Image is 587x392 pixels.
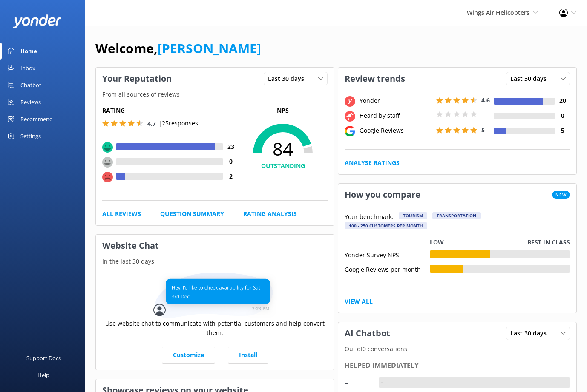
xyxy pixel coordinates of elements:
p: NPS [238,106,328,115]
h3: Review trends [338,68,411,90]
div: Heard by staff [357,111,434,120]
a: Customize [162,347,215,364]
a: [PERSON_NAME] [158,40,261,57]
a: All Reviews [102,209,141,219]
a: Rating Analysis [243,209,297,219]
img: yonder-white-logo.png [13,14,62,28]
span: 84 [238,138,328,159]
h5: Rating [102,106,238,115]
div: Home [20,43,37,60]
div: Help [37,366,49,383]
span: 4.6 [481,96,490,104]
div: Yonder [357,96,434,105]
div: Tourism [399,212,427,219]
a: Analyse Ratings [345,158,400,168]
div: Recommend [20,111,53,128]
h4: 0 [555,111,570,120]
div: Helped immediately [345,360,570,371]
div: 100 - 250 customers per month [345,222,427,229]
a: Install [228,347,268,364]
h4: 0 [223,157,238,166]
p: Your benchmark: [345,212,394,222]
div: - [379,377,385,388]
h4: 23 [223,142,238,151]
span: Last 30 days [268,74,309,83]
p: In the last 30 days [96,257,334,266]
p: Low [430,238,444,247]
div: Settings [20,128,41,145]
div: Reviews [20,94,41,111]
h3: Website Chat [96,235,334,257]
img: conversation... [153,273,277,319]
h3: How you compare [338,184,427,206]
span: Last 30 days [510,74,552,83]
p: Use website chat to communicate with potential customers and help convert them. [102,319,328,338]
p: Out of 0 conversations [338,344,576,354]
div: Chatbot [20,77,41,94]
div: Yonder Survey NPS [345,250,430,258]
p: From all sources of reviews [96,90,334,99]
a: View All [345,297,373,306]
span: 4.7 [147,119,156,128]
h3: Your Reputation [96,68,178,90]
h3: AI Chatbot [338,322,397,344]
div: Support Docs [26,349,61,366]
h1: Welcome, [95,38,261,59]
span: Last 30 days [510,329,552,338]
p: Best in class [527,238,570,247]
span: Wings Air Helicopters [467,9,529,17]
h4: 20 [555,96,570,105]
h4: 5 [555,126,570,135]
p: | 25 responses [158,119,198,128]
span: New [552,191,570,199]
div: Transportation [432,212,481,219]
h4: 2 [223,172,238,181]
a: Question Summary [160,209,224,219]
span: 5 [481,126,485,134]
div: Inbox [20,60,35,77]
div: Google Reviews [357,126,434,135]
h4: OUTSTANDING [238,161,328,170]
div: Google Reviews per month [345,265,430,273]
